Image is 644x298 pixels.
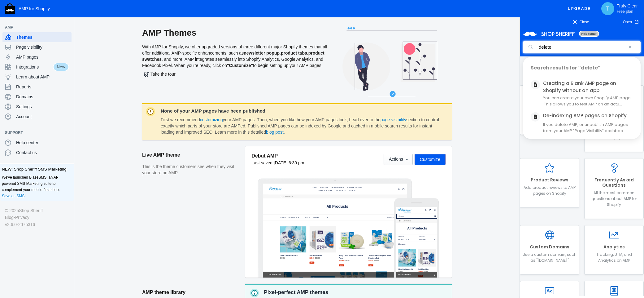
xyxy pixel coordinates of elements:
a: blog post [266,130,284,135]
a: page visibility [381,117,406,122]
div: Last saved: [251,160,304,166]
a: ACNE BAR [165,8,195,17]
span: 18 products [7,108,28,112]
img: image [17,9,56,24]
button: Take the tour [142,69,177,80]
div: • [5,214,69,221]
a: Contact us [2,148,72,158]
span: [DATE] 6:39 pm [274,160,304,165]
span: SWIRL SCRUBBER [163,18,204,24]
img: Laptop frame [258,178,412,278]
span: delete [61,38,78,45]
span: Customize [420,157,440,162]
a: Help center [3,5,55,9]
span: Upgrade [568,3,591,14]
p: Add product reviews to AMP pages on Shopify [3,158,57,170]
span: ACNE BAR [168,9,192,15]
div: © 2025 [5,207,69,214]
span: Open [623,19,632,25]
a: Shop Sheriff [19,207,43,214]
a: image [17,9,73,24]
span: › [60,33,63,44]
span: Free plan [617,9,633,14]
p: All the most common questions about AMP for Shopify [67,163,121,181]
span: Help center [16,140,69,146]
p: Truly Clear [617,3,638,14]
h5: Debut AMP [251,153,304,159]
span: Integrations [16,64,53,70]
a: Analytics Tracking, UTM, and Analytics on AMP [64,198,124,248]
span: All Products [21,36,46,47]
h2: Custom Domains [3,218,57,223]
span: All Products [33,58,91,69]
img: image [7,2,46,17]
a: Save on SMS! [2,193,26,199]
b: product tabs [281,51,307,56]
button: Add a sales channel [63,131,73,134]
a: customizing [200,117,223,122]
a: submit search [112,22,119,33]
a: De-indexing AMP pages on Shopify [23,86,107,92]
span: Close [562,19,600,25]
h2: Analytics [67,218,121,223]
h2: Getting Started [3,78,57,83]
p: If you delete AMP, or unpublish AMP pages from your AMP "Page Visibility" dashboa... [23,95,113,107]
a: Domains [2,92,72,102]
div: v2.6.0-2d7b316 [5,221,69,228]
button: Add a sales channel [63,26,73,29]
button: Upgrade [563,3,596,15]
span: All Products [187,62,251,74]
span: Actions [389,157,403,162]
a: Settings [2,102,72,112]
span: › [16,36,20,47]
div: With AMP for Shopify, we offer upgraded versions of three different major Shopify themes that all... [142,27,328,103]
a: SHOP ALL [250,17,278,26]
dd: First we recommend your AMP pages. Then, when you like how your AMP pages look, head over to the ... [161,117,441,135]
span: 18 products [365,98,388,103]
img: Mobile frame [394,198,439,278]
a: Creating a Blank AMP page on Shopify without an app [23,53,96,67]
span: ACNE PATCHES [202,9,237,15]
a: Home [6,35,17,47]
p: Getting started with AMP for Shopify [3,85,57,97]
span: Learn about AMP [16,74,69,80]
span: New [53,63,69,71]
a: Privacy [15,214,29,221]
span: Page visibility [16,44,69,50]
a: Learn about AMP [2,72,72,82]
span: VALUE SETS [215,18,243,24]
span: Account [16,113,69,120]
h2: AMP Themes [142,27,328,38]
button: Menu [107,3,120,16]
h2: Product Reviews [3,151,57,156]
a: SWIRL SCRUBBER [160,17,207,26]
a: Blog [5,214,14,221]
h2: Frequently Asked Questions [67,151,121,161]
a: Home [49,33,61,45]
span: Themes [16,34,69,40]
span: Take the tour [144,72,176,77]
span: All Products [64,33,89,44]
p: This is the theme customers see when they visit your store on AMP. [142,164,239,176]
a: Reports [2,82,72,92]
span: HOME [144,9,158,15]
button: Customize [415,154,446,165]
p: You can create your own Shopify AMP page. This allows you to test AMP on an actu... [23,68,113,80]
span: AMP pages [16,54,69,60]
a: WRINKLE PATCHES [245,8,294,17]
a: VALUE SETS [211,17,246,26]
span: Contact us [16,149,69,156]
p: Tracking, UTM, and Analytics on AMP [67,225,121,237]
a: Frequently Asked Questions All the most common questions about AMP for Shopify [64,131,124,192]
h1: Search results for “ ” [3,30,121,49]
span: AMP [5,24,63,30]
b: "Customize" [227,63,253,68]
a: IntegrationsNew [2,62,72,72]
span: T [605,6,611,12]
iframe: Drift Widget Chat Controller [613,267,637,291]
label: Filter by [50,98,69,104]
input: Search [2,22,122,33]
b: newsletter popup [244,51,280,56]
img: logo-long_333x28.png [3,5,55,9]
